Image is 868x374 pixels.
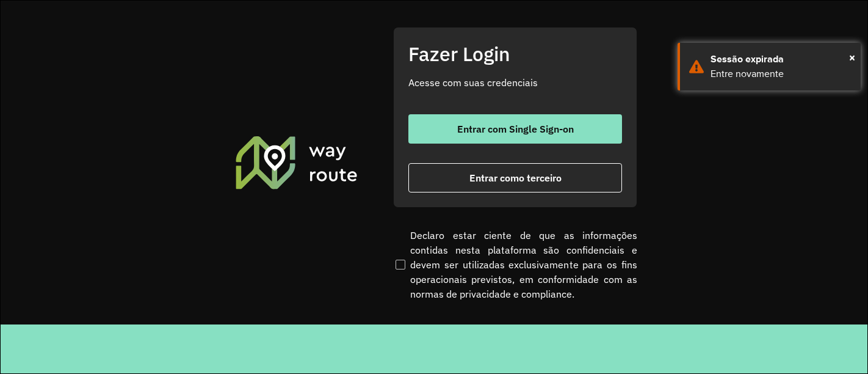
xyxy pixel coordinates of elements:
span: × [849,48,855,67]
div: Entre novamente [711,67,852,81]
span: Entrar como terceiro [469,173,562,183]
button: Close [849,48,855,67]
label: Declaro estar ciente de que as informações contidas nesta plataforma são confidenciais e devem se... [393,228,637,301]
p: Acesse com suas credenciais [408,75,622,90]
h2: Fazer Login [408,42,622,65]
button: button [408,163,622,193]
img: Roteirizador AmbevTech [234,134,360,191]
button: button [408,114,622,144]
span: Entrar com Single Sign-on [457,124,574,134]
div: Sessão expirada [711,52,852,67]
